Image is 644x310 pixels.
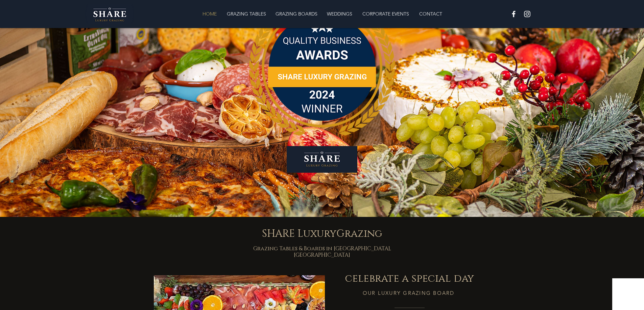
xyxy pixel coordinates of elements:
img: White Instagram Icon [523,10,531,18]
a: CONTACT [414,7,447,21]
span: ury [317,227,336,241]
span: Grazing Tables & Board [253,245,323,252]
h2: celebrate a special day [333,272,486,286]
nav: Site [157,7,487,21]
span: SHARE Lux [262,227,317,241]
p: GRAZING TABLES [223,7,269,21]
span: Grazing [336,227,382,241]
a: CORPORATE EVENTS [357,7,414,21]
img: White Facebook Icon [509,10,518,18]
a: WEDDINGS [322,7,357,21]
ul: Social Bar [509,10,531,18]
p: CONTACT [416,7,446,21]
span: OUR LUXURY GRAZING BOARD [363,290,455,296]
a: HOME [197,7,222,21]
p: GRAZING BOARDS [272,7,321,21]
img: Share Luxury Grazing Logo.png [85,4,134,24]
iframe: Wix Chat [612,278,644,310]
p: WEDDINGS [324,7,356,21]
p: CORPORATE EVENTS [359,7,412,21]
span: s in [GEOGRAPHIC_DATA], [GEOGRAPHIC_DATA] [294,245,391,259]
a: GRAZING BOARDS [270,7,322,21]
p: HOME [199,7,220,21]
a: GRAZING TABLES [222,7,270,21]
